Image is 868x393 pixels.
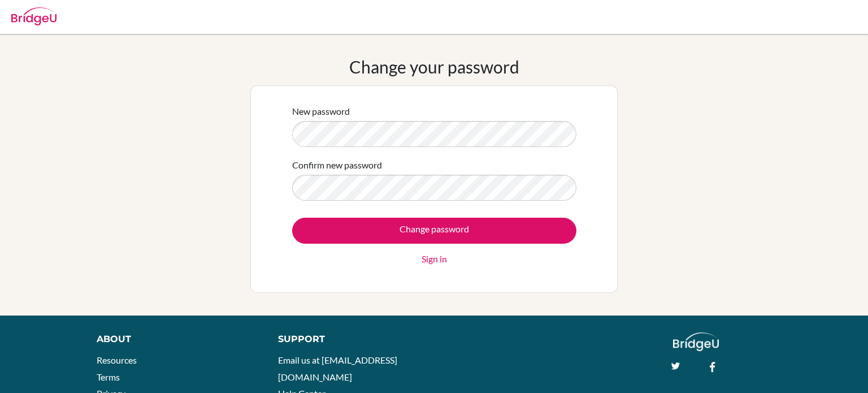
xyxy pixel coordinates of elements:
a: Terms [97,372,120,382]
img: logo_white@2x-f4f0deed5e89b7ecb1c2cc34c3e3d731f90f0f143d5ea2071677605dd97b5244.png [673,332,719,351]
h1: Change your password [349,57,519,77]
label: Confirm new password [292,158,382,172]
div: Support [278,332,422,346]
img: Bridge-U [11,7,57,25]
input: Change password [292,218,576,244]
label: New password [292,105,350,118]
a: Resources [97,355,137,365]
a: Email us at [EMAIL_ADDRESS][DOMAIN_NAME] [278,355,397,382]
a: Sign in [422,252,447,266]
div: About [97,332,253,346]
